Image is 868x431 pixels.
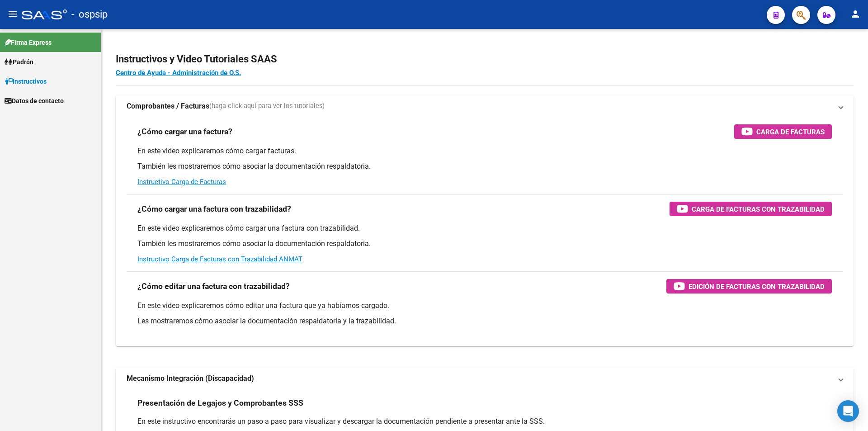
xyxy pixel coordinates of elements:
[137,125,232,138] h3: ¿Cómo cargar una factura?
[137,417,832,426] p: En este instructivo encontrarás un paso a paso para visualizar y descargar la documentación pendi...
[837,400,859,422] div: Open Intercom Messenger
[116,368,854,389] mat-expansion-panel-header: Mecanismo Integración (Discapacidad)
[5,96,64,106] span: Datos de contacto
[137,397,303,409] h3: Presentación de Legajos y Comprobantes SSS
[692,204,825,215] span: Carga de Facturas con Trazabilidad
[670,202,832,216] button: Carga de Facturas con Trazabilidad
[137,203,291,215] h3: ¿Cómo cargar una factura con trazabilidad?
[7,9,18,19] mat-icon: menu
[116,95,854,117] mat-expansion-panel-header: Comprobantes / Facturas(haga click aquí para ver los tutoriales)
[137,280,290,293] h3: ¿Cómo editar una factura con trazabilidad?
[5,38,52,47] span: Firma Express
[116,51,854,68] h2: Instructivos y Video Tutoriales SAAS
[756,126,825,137] span: Carga de Facturas
[137,239,832,249] p: También les mostraremos cómo asociar la documentación respaldatoria.
[137,178,226,186] a: Instructivo Carga de Facturas
[116,69,241,77] a: Centro de Ayuda - Administración de O.S.
[137,255,302,263] a: Instructivo Carga de Facturas con Trazabilidad ANMAT
[137,223,832,233] p: En este video explicaremos cómo cargar una factura con trazabilidad.
[137,316,832,326] p: Les mostraremos cómo asociar la documentación respaldatoria y la trazabilidad.
[137,301,832,311] p: En este video explicaremos cómo editar una factura que ya habíamos cargado.
[137,161,832,171] p: También les mostraremos cómo asociar la documentación respaldatoria.
[116,117,854,346] div: Comprobantes / Facturas(haga click aquí para ver los tutoriales)
[5,57,33,67] span: Padrón
[71,5,108,24] span: - ospsip
[5,76,47,86] span: Instructivos
[689,281,825,292] span: Edición de Facturas con Trazabilidad
[127,101,209,111] strong: Comprobantes / Facturas
[734,124,832,139] button: Carga de Facturas
[127,374,254,384] strong: Mecanismo Integración (Discapacidad)
[209,101,325,111] span: (haga click aquí para ver los tutoriales)
[850,9,861,19] mat-icon: person
[666,279,832,294] button: Edición de Facturas con Trazabilidad
[137,146,832,156] p: En este video explicaremos cómo cargar facturas.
